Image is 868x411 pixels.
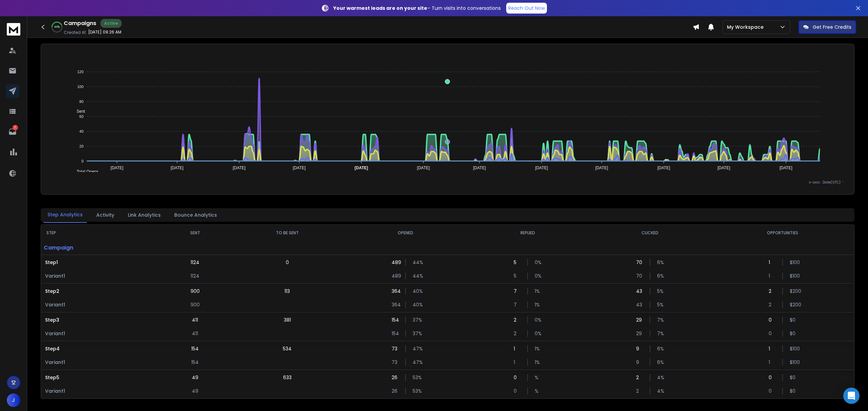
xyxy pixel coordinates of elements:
p: 1 [514,345,520,352]
div: Open Intercom Messenger [843,388,860,404]
tspan: [DATE] [657,166,670,170]
p: 154 [392,317,398,323]
p: Step 3 [45,317,156,323]
tspan: [DATE] [355,166,368,170]
p: 2 [769,288,775,295]
th: OPPORTUNITIES [711,225,854,241]
tspan: [DATE] [473,166,486,170]
p: 1 [514,359,520,366]
tspan: [DATE] [293,166,306,170]
tspan: 40 [79,129,83,133]
p: $ 0 [790,330,796,337]
th: STEP [41,225,160,241]
tspan: 60 [79,114,83,118]
p: 113 [284,288,290,295]
p: 4 % [657,374,664,381]
p: Variant 1 [45,388,156,394]
p: 900 [191,288,200,295]
p: 44 % [413,259,419,266]
p: Campaign [41,241,160,255]
p: 53 % [413,388,419,394]
div: Active [100,19,122,28]
button: Step Analytics [43,207,87,223]
th: REPLIED [467,225,589,241]
tspan: [DATE] [535,166,548,170]
p: x-axis : Date(UTC) [52,180,843,185]
p: Step 1 [45,259,156,266]
p: 44 % [413,273,419,279]
p: 0 [769,330,775,337]
p: 70 [636,273,643,279]
p: 0 % [535,317,541,323]
p: 73 [392,359,398,366]
p: 47 % [413,345,419,352]
p: 26 [392,374,398,381]
p: 1 % [535,345,541,352]
button: J [7,393,20,407]
p: 1 [13,125,18,130]
p: 6 % [657,259,664,266]
p: 70 [636,259,643,266]
p: 364 [392,288,398,295]
p: Step 4 [45,345,156,352]
tspan: 80 [79,100,83,104]
tspan: 100 [77,85,83,89]
p: $ 100 [790,345,796,352]
p: 6 % [657,345,664,352]
tspan: [DATE] [595,166,608,170]
p: 154 [191,345,199,352]
p: 44 % [54,25,60,29]
button: Get Free Credits [798,20,856,34]
tspan: [DATE] [780,166,792,170]
p: 5 % [657,288,664,295]
p: Step 2 [45,288,156,295]
p: 2 [636,374,643,381]
p: % [535,388,541,394]
p: $ 100 [790,259,796,266]
p: 26 [392,388,398,394]
p: 1 % [535,288,541,295]
p: 1 [769,359,775,366]
tspan: 120 [77,70,83,74]
p: 0 [769,374,775,381]
p: 7 % [657,317,664,323]
p: 900 [191,301,200,308]
p: 0 % [535,259,541,266]
p: 0 % [535,330,541,337]
p: 7 [514,288,520,295]
p: 489 [392,259,398,266]
th: SENT [160,225,230,241]
p: 9 [636,359,643,366]
p: 40 % [413,301,419,308]
tspan: [DATE] [417,166,430,170]
p: $ 100 [790,359,796,366]
span: Sent [72,109,85,114]
p: 49 [192,374,198,381]
p: 0 [769,388,775,394]
p: 2 [514,317,520,323]
tspan: [DATE] [111,166,123,170]
p: 0 % [535,273,541,279]
p: 53 % [413,374,419,381]
p: Step 5 [45,374,156,381]
th: CLICKED [589,225,711,241]
p: 6 % [657,359,664,366]
p: 0 [514,374,520,381]
p: 5 [514,259,520,266]
p: 154 [191,359,199,366]
th: OPENED [344,225,467,241]
p: 2 [636,388,643,394]
p: % [535,374,541,381]
th: TO BE SENT [230,225,344,241]
p: 364 [392,301,398,308]
p: 6 % [657,273,664,279]
p: Variant 1 [45,359,156,366]
p: $ 200 [790,288,796,295]
p: 4 % [657,388,664,394]
p: 40 % [413,288,419,295]
p: Variant 1 [45,330,156,337]
img: logo [7,23,20,36]
p: My Workspace [727,24,766,30]
p: 5 % [657,301,664,308]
